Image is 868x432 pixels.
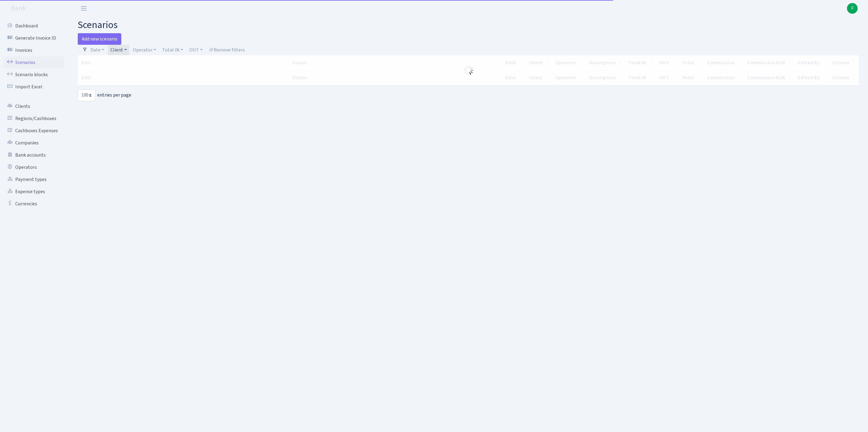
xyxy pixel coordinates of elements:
[3,198,64,210] a: Currencies
[206,45,247,55] a: Remove filters
[160,45,186,55] a: Total IN
[78,18,118,32] span: scenarios
[3,20,64,32] a: Dashboard
[3,44,64,56] a: Invoices
[78,33,121,45] a: Add new scenario
[3,100,64,112] a: Clients
[3,186,64,198] a: Expense types
[3,149,64,161] a: Bank accounts
[3,56,64,69] a: Scenarios
[847,3,858,14] a: F
[187,45,205,55] a: OUT
[3,32,64,44] a: Generate Invoice ID
[78,90,131,101] label: entries per page
[3,161,64,173] a: Operators
[78,90,95,101] select: entries per page
[76,3,91,13] button: Toggle navigation
[3,81,64,93] a: Import Excel
[3,137,64,149] a: Companies
[130,45,158,55] a: Operator
[3,173,64,186] a: Payment types
[108,45,129,55] a: Client
[88,45,107,55] a: Date
[464,66,473,75] img: Processing...
[3,69,64,81] a: Scenario blocks
[3,112,64,125] a: Regions/Cashboxes
[3,125,64,137] a: Cashboxes Expenses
